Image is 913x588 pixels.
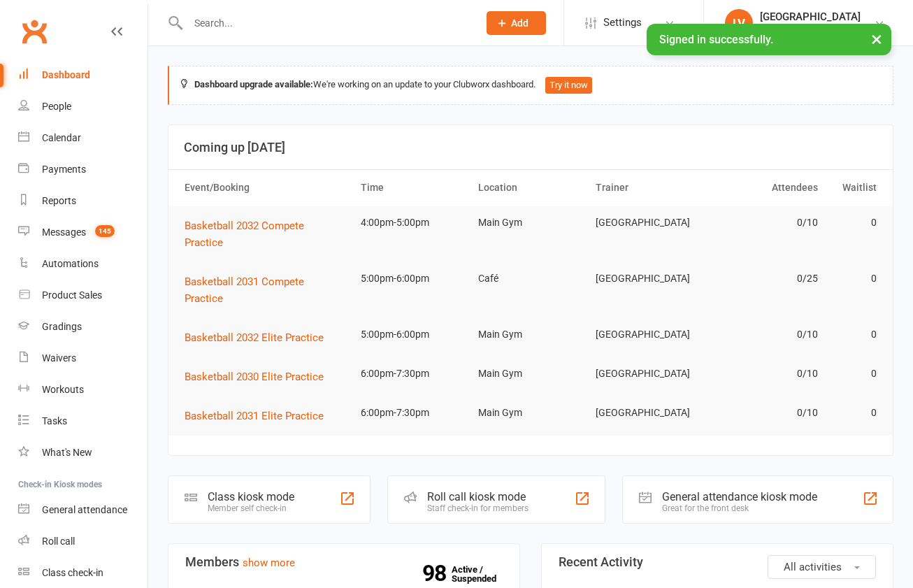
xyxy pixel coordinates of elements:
[42,504,127,515] div: General attendance
[725,9,753,37] div: LV
[42,352,76,364] div: Waivers
[589,357,707,390] td: [GEOGRAPHIC_DATA]
[18,248,148,280] a: Automations
[185,331,324,344] span: Basketball 2032 Elite Practice
[707,318,824,351] td: 0/10
[18,91,148,122] a: People
[18,185,148,217] a: Reports
[824,318,883,351] td: 0
[18,343,148,374] a: Waivers
[662,490,817,503] div: General attendance kiosk mode
[18,311,148,343] a: Gradings
[185,329,333,346] button: Basketball 2032 Elite Practice
[18,406,148,437] a: Tasks
[42,289,102,301] div: Product Sales
[824,262,883,295] td: 0
[559,555,876,569] h3: Recent Activity
[824,357,883,390] td: 0
[707,357,824,390] td: 0/10
[824,170,883,206] th: Waitlist
[589,262,707,295] td: [GEOGRAPHIC_DATA]
[185,275,304,305] span: Basketball 2031 Compete Practice
[768,555,876,579] button: All activities
[194,79,313,89] strong: Dashboard upgrade available:
[18,526,148,557] a: Roll call
[784,561,842,573] span: All activities
[184,13,468,33] input: Search...
[354,318,472,351] td: 5:00pm-6:00pm
[472,396,589,429] td: Main Gym
[589,318,707,351] td: [GEOGRAPHIC_DATA]
[42,258,99,269] div: Automations
[354,170,472,206] th: Time
[18,494,148,526] a: General attendance kiosk mode
[42,321,82,332] div: Gradings
[472,170,589,206] th: Location
[208,503,294,513] div: Member self check-in
[589,170,707,206] th: Trainer
[185,555,503,569] h3: Members
[472,206,589,239] td: Main Gym
[354,357,472,390] td: 6:00pm-7:30pm
[707,206,824,239] td: 0/10
[545,77,592,94] button: Try it now
[42,227,86,238] div: Messages
[354,262,472,295] td: 5:00pm-6:00pm
[603,7,642,38] span: Settings
[864,24,889,54] button: ×
[472,318,589,351] td: Main Gym
[17,14,52,49] a: Clubworx
[659,33,773,46] span: Signed in successfully.
[185,217,348,251] button: Basketball 2032 Compete Practice
[760,23,861,36] div: [GEOGRAPHIC_DATA]
[18,217,148,248] a: Messages 145
[168,66,893,105] div: We're working on an update to your Clubworx dashboard.
[422,563,452,584] strong: 98
[824,206,883,239] td: 0
[208,490,294,503] div: Class kiosk mode
[184,141,877,155] h3: Coming up [DATE]
[589,396,707,429] td: [GEOGRAPHIC_DATA]
[760,10,861,23] div: [GEOGRAPHIC_DATA]
[18,154,148,185] a: Payments
[42,195,76,206] div: Reports
[707,262,824,295] td: 0/25
[824,396,883,429] td: 0
[707,170,824,206] th: Attendees
[42,415,67,426] div: Tasks
[18,374,148,406] a: Workouts
[18,59,148,91] a: Dashboard
[185,410,324,422] span: Basketball 2031 Elite Practice
[42,447,92,458] div: What's New
[354,206,472,239] td: 4:00pm-5:00pm
[354,396,472,429] td: 6:00pm-7:30pm
[185,408,333,424] button: Basketball 2031 Elite Practice
[185,371,324,383] span: Basketball 2030 Elite Practice
[472,262,589,295] td: Café
[42,132,81,143] div: Calendar
[185,368,333,385] button: Basketball 2030 Elite Practice
[18,280,148,311] a: Product Sales
[707,396,824,429] td: 0/10
[178,170,354,206] th: Event/Booking
[95,225,115,237] span: 145
[18,122,148,154] a: Calendar
[42,567,103,578] div: Class check-in
[185,273,348,307] button: Basketball 2031 Compete Practice
[42,69,90,80] div: Dashboard
[42,101,71,112] div: People
[243,557,295,569] a: show more
[427,490,529,503] div: Roll call kiosk mode
[42,384,84,395] div: Workouts
[472,357,589,390] td: Main Gym
[662,503,817,513] div: Great for the front desk
[589,206,707,239] td: [GEOGRAPHIC_DATA]
[18,437,148,468] a: What's New
[511,17,529,29] span: Add
[42,536,75,547] div: Roll call
[42,164,86,175] div: Payments
[487,11,546,35] button: Add
[427,503,529,513] div: Staff check-in for members
[185,220,304,249] span: Basketball 2032 Compete Practice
